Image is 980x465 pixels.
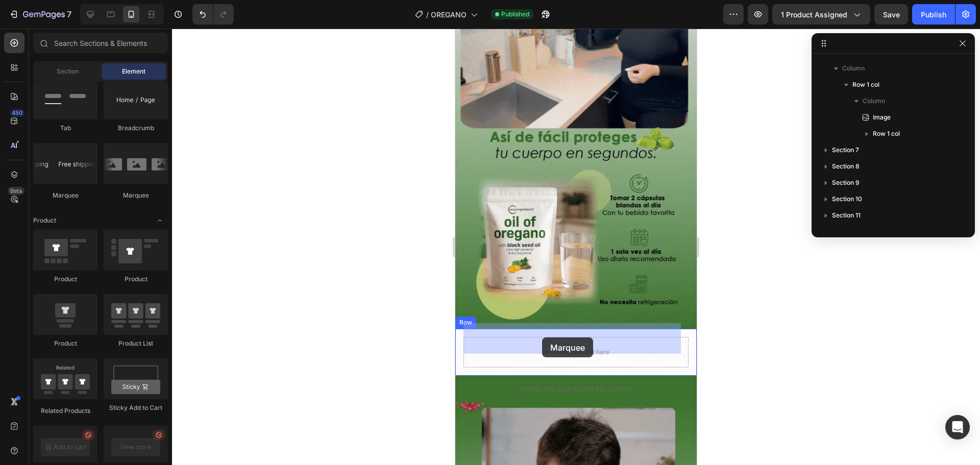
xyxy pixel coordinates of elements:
span: Column [842,63,865,74]
div: Marquee [104,191,168,200]
span: Section 8 [832,161,860,172]
div: Product [104,275,168,284]
span: Column [863,96,885,106]
span: Row 1 col [852,80,879,90]
span: / [426,9,429,20]
div: Product List [104,339,168,348]
div: Breadcrumb [104,124,168,133]
div: Tab [33,124,97,133]
input: Search Sections & Elements [33,33,168,53]
div: Product [33,275,97,284]
button: Save [874,4,908,25]
span: Product [33,216,56,225]
span: Section 10 [832,194,862,204]
span: Published [501,10,529,19]
div: Open Intercom Messenger [945,415,970,439]
span: Image [873,112,891,123]
span: Section [57,67,79,76]
span: 1 product assigned [781,9,847,20]
div: Publish [921,9,946,20]
button: 1 product assigned [772,4,870,25]
span: Section 9 [832,178,860,188]
span: Section 11 [832,210,861,221]
span: Element [122,67,145,76]
iframe: Design area [455,29,697,465]
button: Publish [912,4,955,25]
div: Marquee [33,191,97,200]
span: Row 1 col [873,129,900,139]
span: OREGANO [431,9,467,20]
div: Sticky Add to Cart [104,403,168,412]
div: Beta [8,187,24,195]
span: Save [883,10,900,19]
div: Undo/Redo [192,4,234,25]
span: Toggle open [152,212,168,229]
div: 450 [10,109,24,117]
span: Section 7 [832,145,859,155]
div: Related Products [33,406,97,415]
button: 7 [4,4,76,25]
p: 7 [67,8,71,20]
div: Product [33,339,97,348]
